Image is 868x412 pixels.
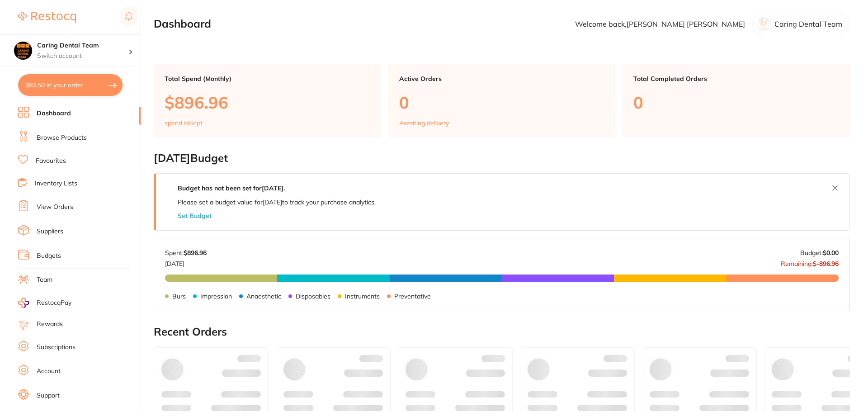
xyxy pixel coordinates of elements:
[154,64,381,137] a: Total Spend (Monthly)$896.96spend inSept
[165,256,207,267] p: [DATE]
[165,119,203,127] p: spend in Sept
[18,298,71,308] a: RestocqPay
[37,251,61,260] a: Budgets
[399,75,605,82] p: Active Orders
[37,391,60,400] a: Support
[37,41,128,50] h4: Caring Dental Team
[781,256,839,267] p: Remaining:
[774,20,842,28] p: Caring Dental Team
[37,298,71,308] span: RestocqPay
[200,293,232,300] p: Impression
[178,184,285,192] strong: Budget has not been set for [DATE] .
[18,74,123,96] button: $83.50 in your order
[823,249,839,257] strong: $0.00
[37,320,63,329] a: Rewards
[37,133,87,142] a: Browse Products
[172,293,186,300] p: Burs
[37,367,61,376] a: Account
[800,249,839,256] p: Budget:
[633,93,839,112] p: 0
[37,343,75,352] a: Subscriptions
[399,119,449,127] p: Awaiting delivery
[345,293,380,300] p: Instruments
[575,20,745,28] p: Welcome back, [PERSON_NAME] [PERSON_NAME]
[165,75,370,82] p: Total Spend (Monthly)
[165,93,370,112] p: $896.96
[37,275,52,284] a: Team
[36,156,66,166] a: Favourites
[37,52,128,61] p: Switch account
[154,152,850,165] h2: [DATE] Budget
[399,93,605,112] p: 0
[154,326,850,338] h2: Recent Orders
[178,212,212,219] button: Set Budget
[37,227,63,236] a: Suppliers
[154,18,211,30] h2: Dashboard
[394,293,431,300] p: Preventative
[623,64,850,137] a: Total Completed Orders0
[813,260,839,268] strong: $-896.96
[178,199,376,206] p: Please set a budget value for [DATE] to track your purchase analytics.
[633,75,839,82] p: Total Completed Orders
[246,293,281,300] p: Anaesthetic
[388,64,616,137] a: Active Orders0Awaiting delivery
[14,42,32,60] img: Caring Dental Team
[35,179,77,188] a: Inventory Lists
[18,7,76,28] a: Restocq Logo
[165,249,207,256] p: Spent:
[18,12,76,23] img: Restocq Logo
[296,293,330,300] p: Disposables
[184,249,207,257] strong: $896.96
[37,203,73,212] a: View Orders
[37,109,71,118] a: Dashboard
[18,298,29,308] img: RestocqPay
